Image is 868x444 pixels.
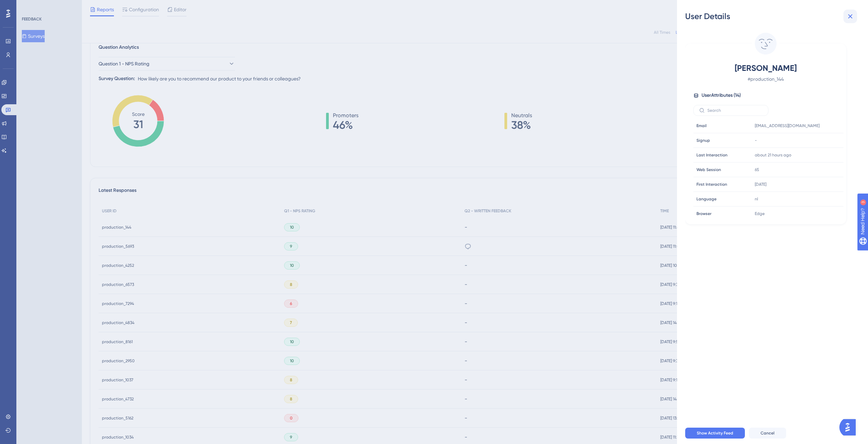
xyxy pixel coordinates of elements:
time: [DATE] [755,182,766,187]
span: User Attributes ( 14 ) [702,91,741,99]
button: Cancel [749,428,786,439]
input: Search [707,108,763,113]
span: Show Activity Feed [697,430,733,436]
span: [PERSON_NAME] [706,63,826,74]
span: Need Help? [16,2,43,10]
div: User Details [685,11,860,22]
span: Email [696,123,707,128]
span: Web Session [696,167,721,172]
iframe: UserGuiding AI Assistant Launcher [839,417,860,438]
span: Browser [696,211,711,216]
span: - [755,138,757,143]
span: Language [696,196,717,202]
span: Signup [696,138,710,143]
span: 65 [755,167,759,172]
span: Last Interaction [696,152,727,158]
span: Cancel [761,430,775,436]
span: # production_144 [706,75,826,83]
span: Edge [755,211,765,216]
button: Show Activity Feed [685,428,745,439]
time: about 21 hours ago [755,153,791,157]
span: [EMAIL_ADDRESS][DOMAIN_NAME] [755,123,820,128]
div: 3 [47,3,49,9]
span: nl [755,196,758,202]
span: First Interaction [696,182,727,187]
